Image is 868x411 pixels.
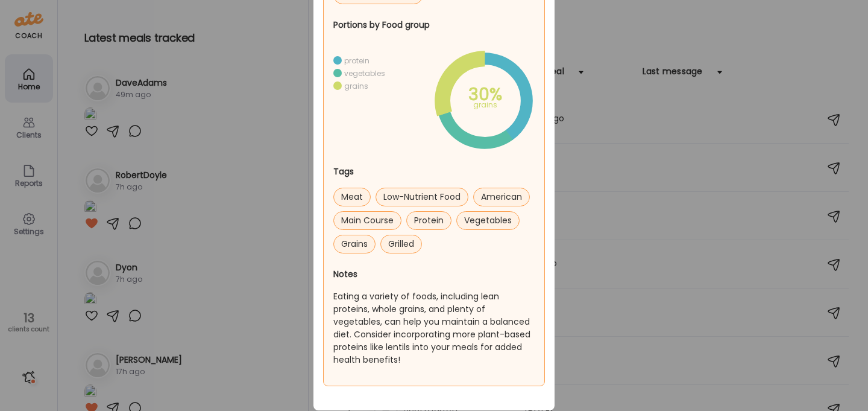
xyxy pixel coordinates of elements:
div: grains [344,81,368,91]
div: low-nutrient food [376,188,468,206]
div: main course [333,211,401,230]
div: Portions by Food group [333,19,535,31]
div: vegetables [456,211,520,230]
div: protein [344,56,370,66]
div: grains [455,98,515,111]
div: Tags [333,165,535,178]
div: meat [333,188,371,206]
div: 30% [455,88,515,101]
div: grains [333,235,376,253]
div: protein [406,211,451,230]
div: grilled [380,235,422,253]
div: Notes [333,268,535,281]
div: american [473,188,530,206]
div: vegetables [344,68,385,78]
div: Eating a variety of foods, including lean proteins, whole grains, and plenty of vegetables, can h... [333,290,535,366]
